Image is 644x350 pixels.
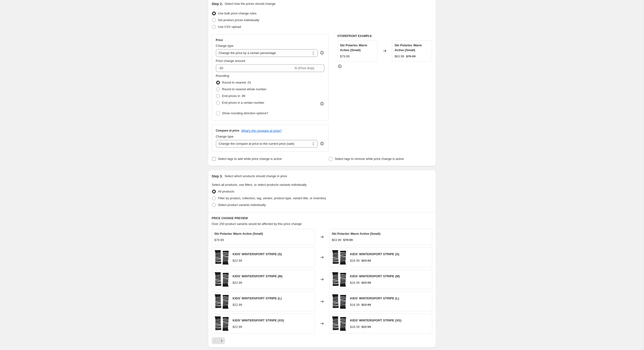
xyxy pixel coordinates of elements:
[225,174,287,179] p: Select which products should change in price
[216,64,293,72] input: -15
[350,325,360,329] div: $18.39
[340,43,367,52] span: Ski Polartec Warm Active (Small)
[241,129,282,133] button: What's the compare at price?
[218,25,241,29] span: Use CSV upload
[350,296,399,300] span: KIDS' WINTERSPORT STRIPE (L)
[218,337,225,344] button: Next
[212,174,223,179] h2: Step 3.
[361,280,371,285] strike: $22.99
[361,258,371,263] strike: $22.99
[212,183,307,187] span: Select all products, use filters, or select products variants individually
[340,54,350,59] div: $79.99
[332,250,346,265] img: smart_kid_blk_80x.jpg
[350,280,360,285] div: $18.39
[350,274,400,278] span: KIDS' WINTERSPORT STRIPE (M)
[212,337,225,344] nav: Pagination
[212,216,432,220] h6: PRICE CHANGE PREVIEW
[212,222,303,226] span: Over 250 product variants would be affected by this price change:
[216,129,239,133] h3: Compare at price
[233,258,242,263] div: $22.99
[332,238,341,242] div: $63.99
[225,1,275,6] p: Select how the prices should change
[214,294,229,309] img: smart_kid_blk_80x.jpg
[233,325,242,329] div: $22.99
[337,34,432,38] h6: STOREFRONT EXAMPLE
[350,252,399,256] span: KIDS' WINTERSPORT STRIPE (S)
[233,296,282,300] span: KIDS' WINTERSPORT STRIPE (L)
[218,157,282,161] span: Select tags to add while price change is active
[361,302,371,307] strike: $22.99
[216,38,223,42] h3: Price
[320,50,324,55] div: help
[332,272,346,287] img: smart_kid_blk_80x.jpg
[214,250,229,265] img: smart_kid_blk_80x.jpg
[233,280,242,285] div: $22.99
[214,232,263,235] span: Ski Polartec Warm Active (Small)
[222,87,267,91] span: Round to nearest whole number
[218,190,234,193] span: All products
[216,44,234,48] span: Change type
[294,66,314,70] span: % (Price drop)
[350,258,360,263] div: $18.39
[343,238,353,242] strike: $79.99
[335,157,404,161] span: Select tags to remove while price change is active
[214,238,224,242] div: $79.99
[214,272,229,287] img: smart_kid_blk_80x.jpg
[332,294,346,309] img: smart_kid_blk_80x.jpg
[233,302,242,307] div: $22.99
[332,316,346,331] img: smart_kid_blk_80x.jpg
[406,54,416,59] strike: $79.99
[222,111,268,115] span: Show rounding direction options?
[216,59,245,63] span: Price change amount
[222,81,251,84] span: Round to nearest .01
[350,319,401,322] span: KIDS' WINTERSPORT STRIPE (XS)
[233,252,282,256] span: KIDS' WINTERSPORT STRIPE (S)
[222,94,245,98] span: End prices in .99
[218,18,259,22] span: Set product prices individually
[233,319,284,322] span: KIDS' WINTERSPORT STRIPE (XS)
[350,302,360,307] div: $18.39
[218,203,266,207] span: Select product variants individually
[216,74,229,78] span: Rounding
[214,316,229,331] img: smart_kid_blk_80x.jpg
[395,43,422,52] span: Ski Polartec Warm Active (Small)
[216,135,234,138] span: Change type
[332,232,381,235] span: Ski Polartec Warm Active (Small)
[222,101,264,104] span: End prices in a certain number
[361,325,371,329] strike: $22.99
[395,54,404,59] div: $63.99
[233,274,282,278] span: KIDS' WINTERSPORT STRIPE (M)
[218,196,326,200] span: Filter by product, collection, tag, vendor, product type, variant title, or inventory
[320,141,324,146] div: help
[218,12,256,15] span: Use bulk price change rules
[212,1,223,6] h2: Step 2.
